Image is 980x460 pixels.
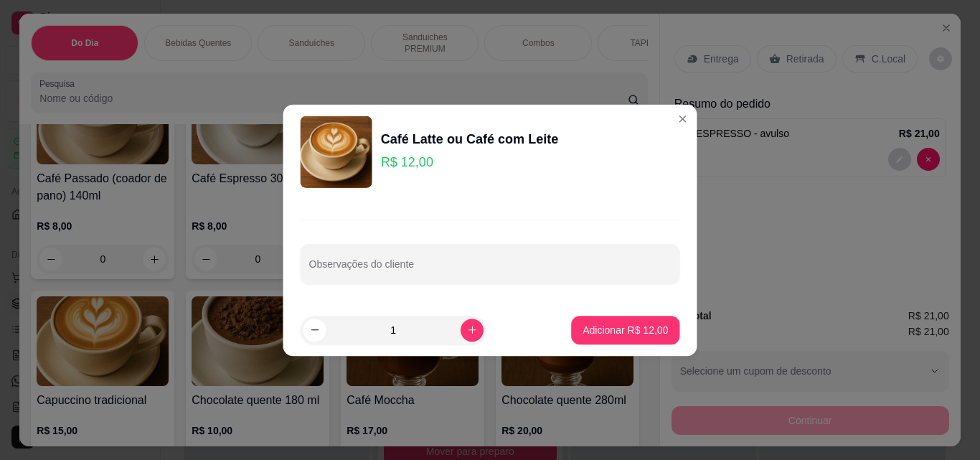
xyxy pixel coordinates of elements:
[671,107,694,130] button: Close
[303,319,326,342] button: decrease-product-quantity
[381,151,559,172] p: R$ 12,00
[381,128,559,149] div: Café Latte ou Café com Leite
[461,319,484,342] button: increase-product-quantity
[571,316,679,344] button: Adicionar R$ 12,00
[583,323,668,337] p: Adicionar R$ 12,00
[309,263,672,277] input: Observações do cliente
[301,116,372,187] img: product-image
